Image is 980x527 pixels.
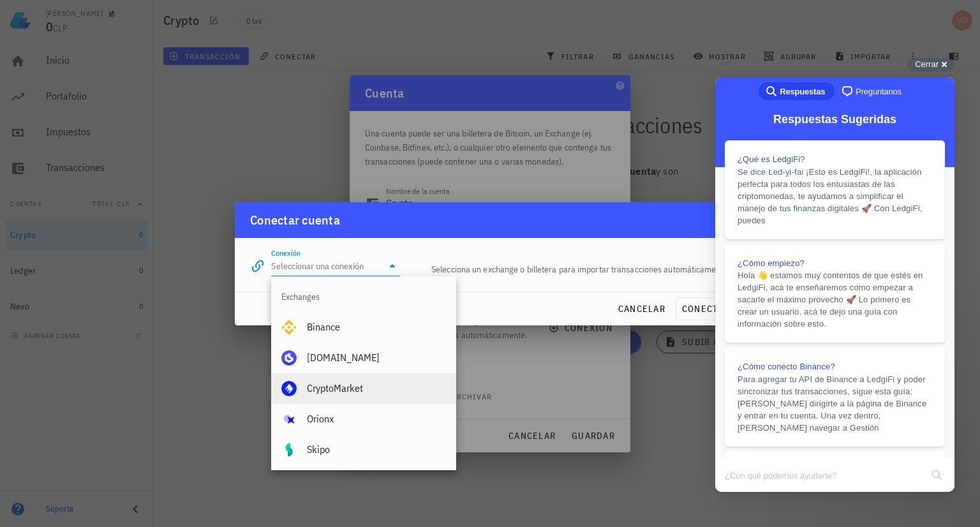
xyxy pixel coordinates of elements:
iframe: Help Scout Beacon - Live Chat, Contact Form, and Knowledge Base [715,77,954,492]
div: CryptoMarket [307,382,446,394]
div: [DOMAIN_NAME] [307,352,446,364]
span: conectar [681,303,729,315]
div: Orionx [307,413,446,425]
span: cancelar [618,303,665,315]
div: Selecciona un exchange o billetera para importar transacciones automáticamente. [408,255,738,284]
button: cancelar [612,297,671,320]
div: Skipo [307,443,446,456]
div: Exchanges [271,281,456,312]
button: conectar [676,297,735,320]
label: Conexión [271,248,301,258]
div: Binance [307,321,446,333]
input: Seleccionar una conexión [271,256,382,276]
span: Cerrar [915,59,939,69]
div: Conectar cuenta [250,210,340,230]
button: Cerrar [907,58,954,71]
